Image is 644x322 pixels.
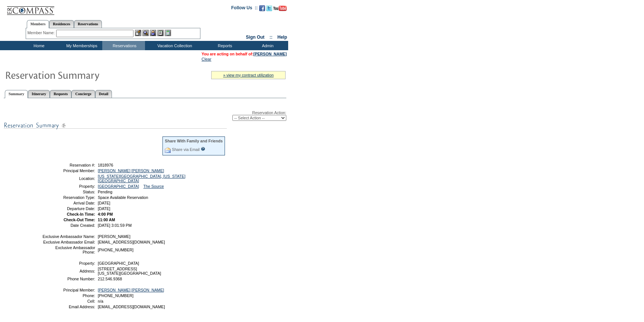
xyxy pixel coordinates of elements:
img: b_calculator.gif [165,30,171,36]
td: Exclusive Ambassador Phone: [42,245,95,254]
strong: Check-Out Time: [64,218,95,222]
td: Principal Member: [42,168,95,173]
span: 1818976 [98,163,113,167]
td: My Memberships [59,41,102,50]
span: [PHONE_NUMBER] [98,293,133,298]
a: Summary [5,90,28,98]
td: Principal Member: [42,288,95,292]
div: Share With Family and Friends [165,139,223,143]
td: Reservation #: [42,163,95,167]
img: Follow us on Twitter [266,5,272,11]
a: [PERSON_NAME] [PERSON_NAME] [98,168,164,173]
strong: Check-In Time: [67,212,95,216]
img: Reservaton Summary [5,67,154,82]
a: Residences [49,20,74,28]
td: Arrival Date: [42,201,95,205]
img: Subscribe to our YouTube Channel [273,6,287,11]
a: Detail [95,90,112,98]
img: View [142,30,149,36]
img: b_edit.gif [135,30,141,36]
td: Admin [245,41,288,50]
td: Home [17,41,59,50]
a: Become our fan on Facebook [259,7,265,12]
td: Exclusive Ambassador Name: [42,234,95,239]
a: Members [27,20,49,28]
span: [GEOGRAPHIC_DATA] [98,261,139,265]
td: Vacation Collection [145,41,203,50]
img: Reservations [157,30,164,36]
span: [PHONE_NUMBER] [98,248,133,252]
td: Reports [203,41,245,50]
div: Reservation Action: [4,110,286,121]
td: Address: [42,267,95,276]
a: Sign Out [246,35,264,40]
a: Follow us on Twitter [266,7,272,12]
span: [EMAIL_ADDRESS][DOMAIN_NAME] [98,240,165,244]
span: :: [270,35,273,40]
span: Pending [98,190,112,194]
span: 212.546.9368 [98,277,122,281]
td: Departure Date: [42,206,95,211]
td: Follow Us :: [231,4,258,13]
span: 11:00 AM [98,218,115,222]
a: [PERSON_NAME] [PERSON_NAME] [98,288,164,292]
td: Property: [42,261,95,265]
a: The Source [144,184,164,189]
div: Member Name: [28,30,56,36]
a: Concierge [71,90,95,98]
img: Impersonate [150,30,156,36]
span: [EMAIL_ADDRESS][DOMAIN_NAME] [98,305,165,309]
a: » view my contract utilization [223,73,274,77]
td: Property: [42,184,95,189]
span: n/a [98,299,103,303]
img: Become our fan on Facebook [259,5,265,11]
a: [US_STATE][GEOGRAPHIC_DATA], [US_STATE][GEOGRAPHIC_DATA] [98,174,186,183]
td: Exclusive Ambassador Email: [42,240,95,244]
td: Reservations [102,41,145,50]
a: Share via Email [172,147,200,152]
a: [GEOGRAPHIC_DATA] [98,184,139,189]
span: [DATE] 3:01:59 PM [98,223,132,228]
td: Status: [42,190,95,194]
span: Space Available Reservation [98,195,148,200]
span: [PERSON_NAME] [98,234,131,239]
a: Itinerary [28,90,50,98]
a: Reservations [74,20,102,28]
span: [DATE] [98,201,110,205]
span: 4:00 PM [98,212,113,216]
img: subTtlResSummary.gif [4,121,227,130]
a: Clear [202,57,211,61]
span: You are acting on behalf of: [202,52,287,56]
td: Phone Number: [42,277,95,281]
td: Cell: [42,299,95,303]
td: Phone: [42,293,95,298]
td: Email Address: [42,305,95,309]
td: Reservation Type: [42,195,95,200]
a: [PERSON_NAME] [254,52,287,56]
input: What is this? [201,147,205,151]
span: [STREET_ADDRESS] [US_STATE][GEOGRAPHIC_DATA] [98,267,161,276]
a: Help [277,35,287,40]
td: Date Created: [42,223,95,228]
a: Requests [50,90,71,98]
td: Location: [42,174,95,183]
span: [DATE] [98,206,110,211]
a: Subscribe to our YouTube Channel [273,7,287,12]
